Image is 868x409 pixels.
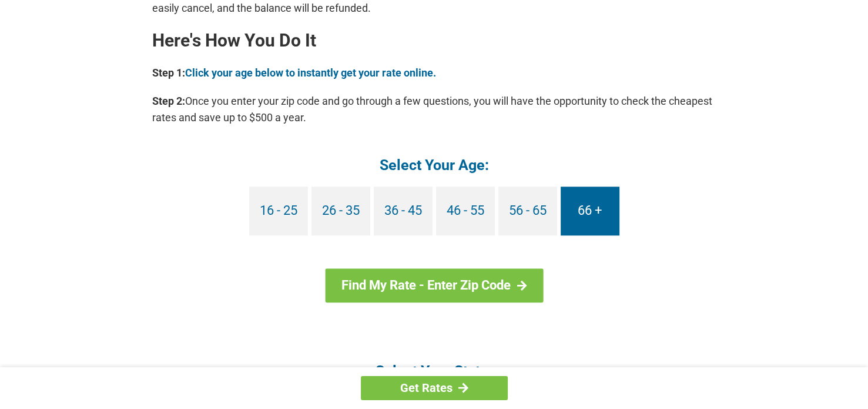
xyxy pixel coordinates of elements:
a: 66 + [561,187,619,235]
a: 36 - 45 [374,187,433,235]
a: Get Rates [361,376,508,400]
b: Step 2: [152,95,185,107]
h4: Select Your Age: [152,155,716,175]
p: Once you enter your zip code and go through a few questions, you will have the opportunity to che... [152,93,716,126]
a: Find My Rate - Enter Zip Code [325,268,543,302]
a: 46 - 55 [436,187,495,235]
a: 56 - 65 [498,187,557,235]
a: 16 - 25 [249,187,308,235]
a: 26 - 35 [311,187,370,235]
h2: Here's How You Do It [152,31,716,50]
b: Step 1: [152,66,185,79]
h4: Select Your State: [152,361,716,381]
a: Click your age below to instantly get your rate online. [185,66,436,79]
